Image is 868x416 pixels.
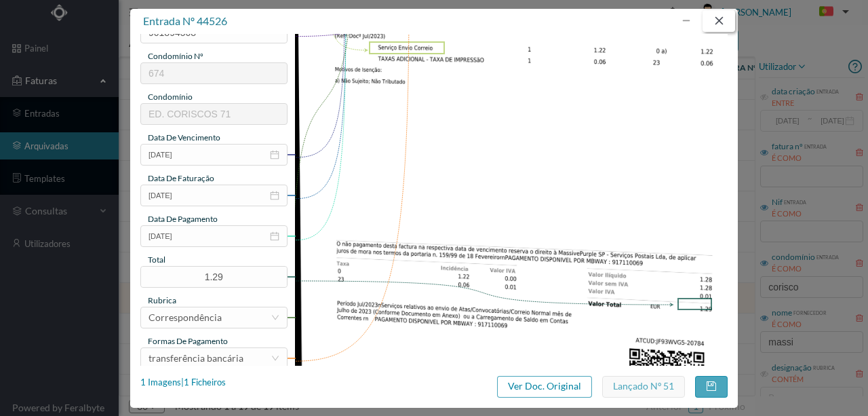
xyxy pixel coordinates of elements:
span: rubrica [148,295,176,305]
span: data de vencimento [148,132,220,143]
div: 1 Imagens | 1 Ficheiros [140,376,226,390]
i: icon: down [271,314,279,322]
i: icon: calendar [270,150,279,159]
span: condomínio [148,92,193,102]
i: icon: down [271,354,279,362]
div: Correspondência [149,307,222,328]
i: icon: calendar [270,191,279,200]
i: icon: calendar [270,231,279,241]
button: Lançado nº 51 [602,376,685,398]
button: PT [808,1,854,23]
span: total [148,254,165,265]
button: Ver Doc. Original [497,376,592,398]
span: data de pagamento [148,214,218,224]
span: data de faturação [148,173,214,183]
span: condomínio nº [148,51,203,61]
span: Formas de Pagamento [148,336,228,346]
span: entrada nº 44526 [143,14,227,27]
div: transferência bancária [149,348,243,368]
